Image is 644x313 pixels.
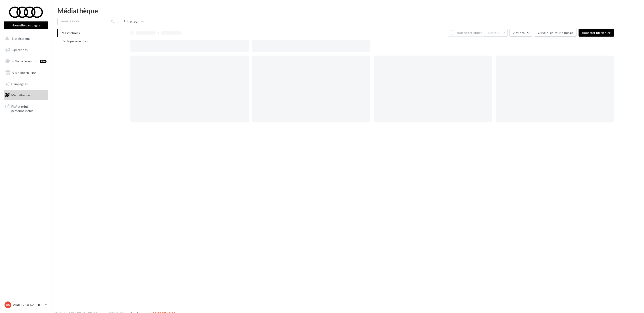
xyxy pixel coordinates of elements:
[3,56,49,66] a: Boîte de réception99+
[12,48,28,52] span: Opérations
[11,103,46,113] span: PLV et print personnalisable
[579,29,614,37] button: Importer un fichier
[3,102,49,115] a: PLV et print personnalisable
[13,303,43,307] p: Audi [GEOGRAPHIC_DATA]
[12,37,30,40] span: Notifications
[534,29,577,37] button: Ouvrir l'éditeur d'image
[3,68,49,77] a: Visibilité en ligne
[120,18,146,25] button: Filtrer par
[509,29,532,37] button: Actions
[4,21,48,29] button: Nouvelle campagne
[6,303,10,307] span: AS
[4,301,48,309] a: AS Audi [GEOGRAPHIC_DATA]
[12,59,37,63] span: Boîte de réception
[57,7,639,14] div: Médiathèque
[3,34,47,43] button: Notifications
[496,31,500,35] span: (0)
[3,79,49,89] a: Campagnes
[513,31,525,35] span: Actions
[62,31,80,35] span: Mes fichiers
[582,31,611,35] span: Importer un fichier
[12,71,36,75] span: Visibilité en ligne
[3,90,49,100] a: Médiathèque
[11,93,30,97] span: Médiathèque
[484,29,508,37] button: Gérer(0)
[448,29,484,37] button: Tout sélectionner
[40,60,46,63] div: 99+
[62,39,88,43] span: Partagés avec moi
[3,45,49,55] a: Opérations
[11,82,28,86] span: Campagnes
